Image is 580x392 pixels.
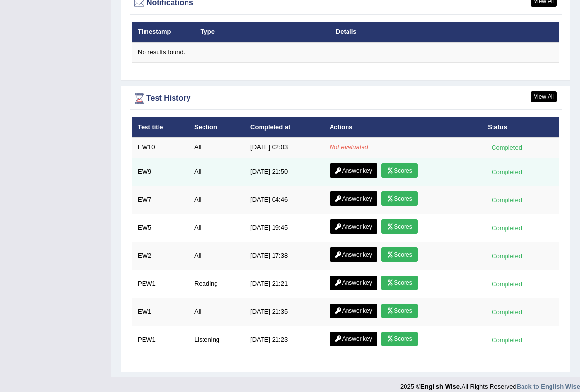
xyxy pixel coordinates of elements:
[488,279,525,289] div: Completed
[324,117,483,137] th: Actions
[132,326,189,354] td: PEW1
[488,167,525,177] div: Completed
[132,214,189,242] td: EW5
[132,158,189,186] td: EW9
[482,117,559,137] th: Status
[245,186,324,214] td: [DATE] 04:46
[517,383,580,390] a: Back to English Wise
[330,163,377,178] a: Answer key
[245,214,324,242] td: [DATE] 19:45
[132,298,189,326] td: EW1
[330,276,377,290] a: Answer key
[132,270,189,298] td: PEW1
[189,242,245,270] td: All
[381,191,417,206] a: Scores
[132,242,189,270] td: EW2
[488,251,525,261] div: Completed
[330,332,377,346] a: Answer key
[189,326,245,354] td: Listening
[245,298,324,326] td: [DATE] 21:35
[189,214,245,242] td: All
[381,332,417,346] a: Scores
[381,304,417,318] a: Scores
[531,91,557,102] a: View All
[488,195,525,205] div: Completed
[488,307,525,317] div: Completed
[488,143,525,153] div: Completed
[245,137,324,158] td: [DATE] 02:03
[330,191,377,206] a: Answer key
[381,247,417,262] a: Scores
[331,22,501,42] th: Details
[138,48,553,57] div: No results found.
[245,270,324,298] td: [DATE] 21:21
[420,383,461,390] strong: English Wise.
[245,326,324,354] td: [DATE] 21:23
[189,117,245,137] th: Section
[189,137,245,158] td: All
[400,377,580,391] div: 2025 © All Rights Reserved
[189,158,245,186] td: All
[488,335,525,345] div: Completed
[132,22,195,42] th: Timestamp
[381,163,417,178] a: Scores
[132,117,189,137] th: Test title
[189,298,245,326] td: All
[132,91,559,106] div: Test History
[245,242,324,270] td: [DATE] 17:38
[381,219,417,234] a: Scores
[245,117,324,137] th: Completed at
[381,276,417,290] a: Scores
[330,304,377,318] a: Answer key
[132,137,189,158] td: EW10
[488,223,525,233] div: Completed
[330,219,377,234] a: Answer key
[132,186,189,214] td: EW7
[189,270,245,298] td: Reading
[189,186,245,214] td: All
[330,144,368,151] em: Not evaluated
[245,158,324,186] td: [DATE] 21:50
[330,247,377,262] a: Answer key
[195,22,331,42] th: Type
